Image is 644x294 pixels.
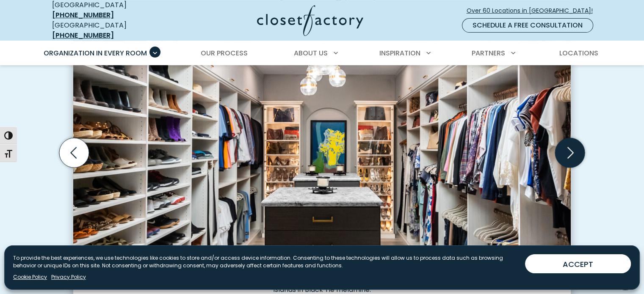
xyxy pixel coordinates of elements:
button: Next slide [552,135,588,171]
a: Privacy Policy [51,273,86,281]
span: Organization in Every Room [44,48,147,58]
span: About Us [294,48,328,58]
span: Over 60 Locations in [GEOGRAPHIC_DATA]! [467,6,600,15]
a: [PHONE_NUMBER] [52,10,114,20]
img: Closet Factory Logo [257,5,363,36]
img: Walk-in with dual islands, extensive hanging and shoe space, and accent-lit shelves highlighting ... [73,11,571,270]
span: Our Process [201,48,248,58]
nav: Primary Menu [38,41,607,65]
div: [GEOGRAPHIC_DATA] [52,20,175,41]
a: Schedule a Free Consultation [462,18,593,33]
span: Inspiration [379,48,420,58]
a: Cookie Policy [13,273,47,281]
a: [PHONE_NUMBER] [52,30,114,40]
a: Over 60 Locations in [GEOGRAPHIC_DATA]! [466,3,600,18]
p: To provide the best experiences, we use technologies like cookies to store and/or access device i... [13,254,518,269]
button: Previous slide [56,135,92,171]
button: ACCEPT [525,254,631,273]
span: Partners [472,48,505,58]
span: Locations [559,48,598,58]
